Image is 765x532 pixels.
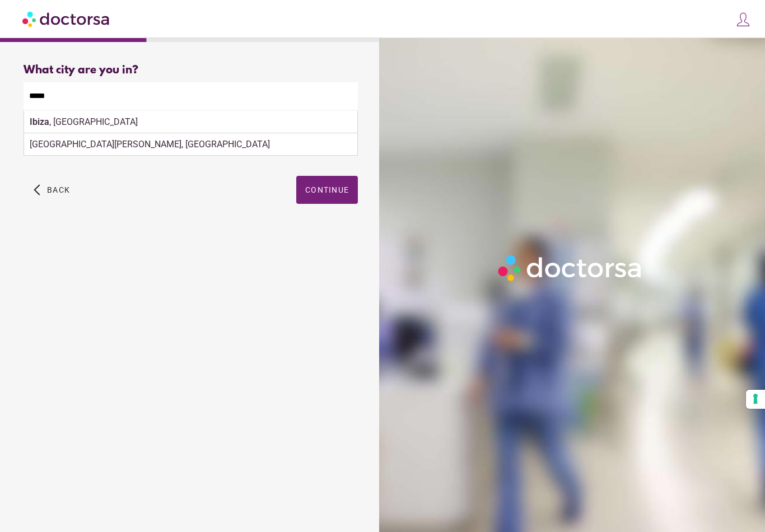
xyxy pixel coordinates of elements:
[29,176,74,204] button: arrow_back_ios Back
[24,133,357,156] div: [GEOGRAPHIC_DATA][PERSON_NAME], [GEOGRAPHIC_DATA]
[296,176,358,204] button: Continue
[22,6,111,31] img: Doctorsa.com
[24,64,358,77] div: What city are you in?
[47,185,70,194] span: Back
[24,111,357,133] div: , [GEOGRAPHIC_DATA]
[494,251,647,285] img: Logo-Doctorsa-trans-White-partial-flat.png
[24,110,358,134] div: Make sure the city you pick is where you need assistance.
[735,12,751,27] img: icons8-customer-100.png
[746,390,765,409] button: Your consent preferences for tracking technologies
[30,116,49,127] strong: Ibiza
[305,185,349,194] span: Continue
